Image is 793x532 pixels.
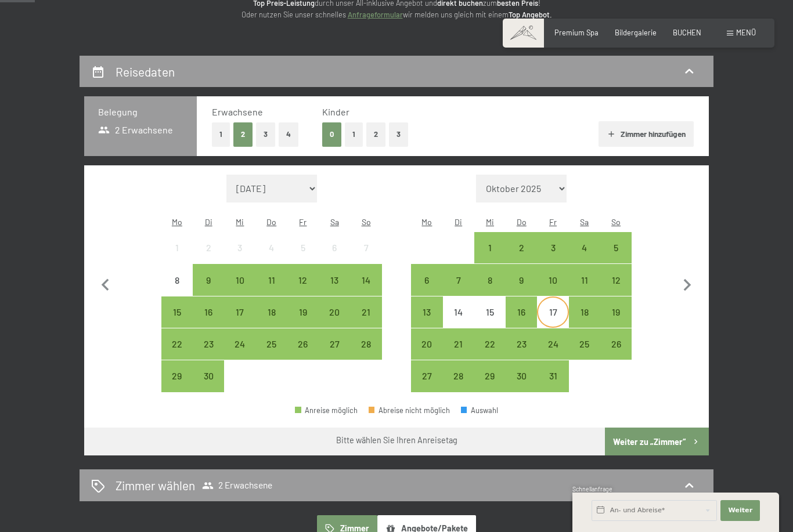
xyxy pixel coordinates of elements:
[474,232,506,263] div: Wed Oct 01 2025
[257,339,286,368] div: 25
[161,232,193,263] div: Anreise nicht möglich
[224,264,255,295] div: Wed Sep 10 2025
[351,276,380,305] div: 14
[256,328,287,360] div: Anreise möglich
[319,264,350,295] div: Anreise möglich
[193,264,224,295] div: Anreise möglich
[193,232,224,263] div: Tue Sep 02 2025
[444,276,473,305] div: 7
[444,307,473,336] div: 14
[443,328,474,360] div: Tue Oct 21 2025
[319,232,350,263] div: Anreise nicht möglich
[601,276,630,305] div: 12
[611,217,621,227] abbr: Sonntag
[537,296,568,328] div: Fri Oct 17 2025
[412,371,441,400] div: 27
[600,232,632,263] div: Sun Oct 05 2025
[538,307,567,336] div: 17
[538,243,567,272] div: 3
[320,243,349,272] div: 6
[256,232,287,263] div: Thu Sep 04 2025
[212,122,230,146] button: 1
[570,276,599,305] div: 11
[350,328,381,360] div: Sun Sep 28 2025
[443,264,474,295] div: Anreise möglich
[537,232,568,263] div: Anreise möglich
[601,339,630,368] div: 26
[506,328,537,360] div: Thu Oct 23 2025
[289,339,318,368] div: 26
[366,122,385,146] button: 2
[421,217,432,227] abbr: Montag
[412,307,441,336] div: 13
[161,296,193,328] div: Anreise möglich
[673,28,701,37] a: BUCHEN
[194,276,223,305] div: 9
[411,296,442,328] div: Anreise möglich
[161,328,193,360] div: Anreise möglich
[389,122,408,146] button: 3
[319,328,350,360] div: Anreise möglich
[443,296,474,328] div: Tue Oct 14 2025
[193,328,224,360] div: Tue Sep 23 2025
[257,243,286,272] div: 4
[411,328,442,360] div: Mon Oct 20 2025
[193,296,224,328] div: Tue Sep 16 2025
[289,307,318,336] div: 19
[322,122,341,146] button: 0
[350,232,381,263] div: Anreise nicht möglich
[287,232,319,263] div: Anreise nicht möglich
[287,328,319,360] div: Fri Sep 26 2025
[202,480,272,491] span: 2 Erwachsene
[569,232,600,263] div: Anreise möglich
[194,243,223,272] div: 2
[319,296,350,328] div: Sat Sep 20 2025
[474,264,506,295] div: Anreise möglich
[411,296,442,328] div: Mon Oct 13 2025
[93,175,118,393] button: Vorheriger Monat
[322,106,349,117] span: Kinder
[507,243,536,272] div: 2
[444,339,473,368] div: 21
[517,217,527,227] abbr: Donnerstag
[537,328,568,360] div: Anreise möglich
[570,307,599,336] div: 18
[161,328,193,360] div: Mon Sep 22 2025
[351,307,380,336] div: 21
[569,328,600,360] div: Sat Oct 25 2025
[615,28,657,37] span: Bildergalerie
[474,360,506,392] div: Anreise möglich
[411,264,442,295] div: Mon Oct 06 2025
[569,328,600,360] div: Anreise möglich
[537,328,568,360] div: Fri Oct 24 2025
[225,339,254,368] div: 24
[600,328,632,360] div: Sun Oct 26 2025
[319,232,350,263] div: Sat Sep 06 2025
[443,296,474,328] div: Anreise nicht möglich
[212,106,263,117] span: Erwachsene
[474,232,506,263] div: Anreise möglich
[506,360,537,392] div: Thu Oct 30 2025
[599,121,693,147] button: Zimmer hinzufügen
[537,296,568,328] div: Anreise nicht möglich
[569,296,600,328] div: Anreise möglich
[319,264,350,295] div: Sat Sep 13 2025
[287,232,319,263] div: Fri Sep 05 2025
[351,339,380,368] div: 28
[161,360,193,392] div: Mon Sep 29 2025
[161,232,193,263] div: Mon Sep 01 2025
[537,360,568,392] div: Anreise möglich
[605,428,709,455] button: Weiter zu „Zimmer“
[224,328,255,360] div: Wed Sep 24 2025
[256,264,287,295] div: Anreise möglich
[569,264,600,295] div: Anreise möglich
[224,264,255,295] div: Anreise möglich
[194,339,223,368] div: 23
[600,296,632,328] div: Sun Oct 19 2025
[348,10,403,19] a: Anfrageformular
[411,328,442,360] div: Anreise möglich
[225,243,254,272] div: 3
[350,296,381,328] div: Sun Sep 21 2025
[350,264,381,295] div: Anreise möglich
